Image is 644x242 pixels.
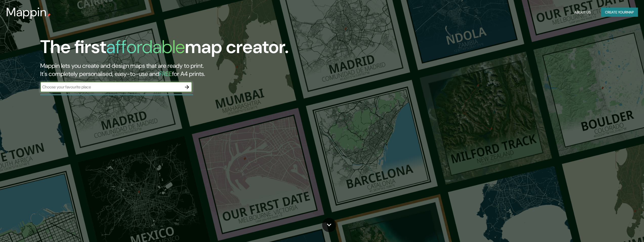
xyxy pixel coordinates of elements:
h2: Mappin lets you create and design maps that are ready to print. It's completely personalised, eas... [40,62,362,78]
img: mappin-pin [47,13,51,17]
button: Create yourmap [601,8,638,17]
h1: The first map creator. [40,36,289,62]
input: Choose your favourite place [40,84,182,90]
button: About Us [572,8,593,17]
h1: affordable [106,35,185,59]
h5: FREE [159,70,172,78]
h3: Mappin [6,5,47,19]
